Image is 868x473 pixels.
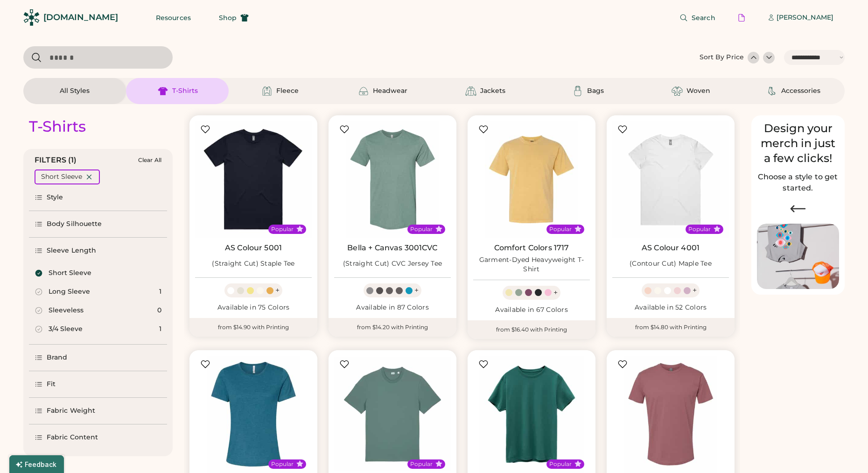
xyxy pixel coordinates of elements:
[612,303,729,312] div: Available in 52 Colors
[157,306,161,315] div: 0
[612,121,729,238] img: AS Colour 4001 (Contour Cut) Maple Tee
[145,8,202,27] button: Resources
[47,353,68,362] div: Brand
[435,226,442,233] button: Popular Style
[159,287,161,297] div: 1
[47,219,102,229] div: Body Silhouette
[49,325,83,334] div: 3/4 Sleeve
[777,13,833,22] div: [PERSON_NAME]
[261,85,273,97] img: Fleece Icon
[49,287,90,297] div: Long Sleeve
[271,226,294,233] div: Popular
[757,171,839,194] h2: Choose a style to get started.
[612,356,729,473] img: Next Level 3600 Cotton Short Sleeve Crew
[686,86,710,96] div: Woven
[296,460,303,467] button: Popular Style
[296,226,303,233] button: Popular Style
[49,306,84,315] div: Sleeveless
[329,318,456,337] div: from $14.20 with Printing
[138,157,161,163] div: Clear All
[757,121,839,166] div: Design your merch in just a few clicks!
[553,288,558,298] div: +
[688,226,711,233] div: Popular
[630,259,712,268] div: (Contour Cut) Maple Tee
[465,85,476,97] img: Jackets Icon
[157,85,168,97] img: T-Shirts Icon
[414,285,419,296] div: +
[208,8,260,27] button: Shop
[410,460,433,468] div: Popular
[189,318,317,337] div: from $14.90 with Printing
[693,285,697,296] div: +
[334,121,451,238] img: BELLA + CANVAS 3001CVC (Straight Cut) CVC Jersey Tee
[172,86,198,96] div: T-Shirts
[23,9,40,26] img: Rendered Logo - Screens
[480,86,505,96] div: Jackets
[781,86,820,96] div: Accessories
[473,305,590,315] div: Available in 67 Colors
[549,226,572,233] div: Popular
[574,460,581,467] button: Popular Style
[672,85,683,97] img: Woven Icon
[334,356,451,473] img: Stanley/Stella SATU001 Creator 2.0 Premium Tee
[358,85,369,97] img: Headwear Icon
[49,268,91,278] div: Short Sleeve
[347,243,437,253] a: Bella + Canvas 3001CVC
[35,155,77,166] div: FILTERS (1)
[410,226,433,233] div: Popular
[47,380,56,389] div: Fit
[47,193,63,202] div: Style
[271,460,294,468] div: Popular
[714,226,721,233] button: Popular Style
[212,259,294,268] div: (Straight Cut) Staple Tee
[43,12,118,23] div: [DOMAIN_NAME]
[195,356,312,473] img: BELLA + CANVAS 6400CVC (Contour Cut) Relaxed Fit Heather CVC Tee
[549,460,572,468] div: Popular
[757,224,839,289] img: Image of Lisa Congdon Eye Print on T-Shirt and Hat
[41,172,82,182] div: Short Sleeve
[225,243,282,253] a: AS Colour 5001
[47,406,95,416] div: Fabric Weight
[473,356,590,473] img: Original Favorites SUPTEE (Straight Cut) Midweight Supima® Tee
[159,325,161,334] div: 1
[373,86,407,96] div: Headwear
[473,121,590,238] img: Comfort Colors 1717 Garment-Dyed Heavyweight T-Shirt
[574,226,581,233] button: Popular Style
[766,85,777,97] img: Accessories Icon
[219,14,237,21] span: Shop
[195,303,312,312] div: Available in 75 Colors
[29,117,86,136] div: T-Shirts
[435,460,442,467] button: Popular Style
[334,303,451,312] div: Available in 87 Colors
[468,320,595,339] div: from $16.40 with Printing
[276,86,299,96] div: Fleece
[692,14,715,21] span: Search
[572,85,583,97] img: Bags Icon
[607,318,735,337] div: from $14.80 with Printing
[47,246,96,255] div: Sleeve Length
[473,255,590,274] div: Garment-Dyed Heavyweight T-Shirt
[343,259,442,268] div: (Straight Cut) CVC Jersey Tee
[60,86,90,96] div: All Styles
[275,285,280,296] div: +
[587,86,604,96] div: Bags
[195,121,312,238] img: AS Colour 5001 (Straight Cut) Staple Tee
[642,243,700,253] a: AS Colour 4001
[668,8,727,27] button: Search
[47,433,98,442] div: Fabric Content
[494,243,569,253] a: Comfort Colors 1717
[700,53,744,62] div: Sort By Price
